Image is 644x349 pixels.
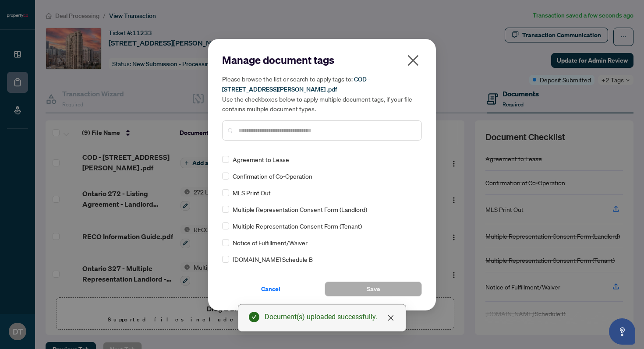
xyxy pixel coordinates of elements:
button: Save [325,282,422,296]
a: Close [386,313,396,323]
button: Open asap [609,318,635,345]
span: check-circle [249,312,259,322]
span: Notice of Fulfillment/Waiver [233,238,308,247]
span: close [406,53,420,67]
span: Confirmation of Co-Operation [233,171,312,181]
span: [DOMAIN_NAME] Schedule B [233,254,313,264]
button: Cancel [222,282,319,296]
span: close [387,314,394,321]
span: Agreement to Lease [233,155,289,164]
h5: Please browse the list or search to apply tags to: Use the checkboxes below to apply multiple doc... [222,74,422,113]
span: Multiple Representation Consent Form (Tenant) [233,221,362,231]
span: COD - [STREET_ADDRESS][PERSON_NAME] .pdf [222,75,370,93]
div: Document(s) uploaded successfully. [265,312,395,322]
span: MLS Print Out [233,188,271,197]
span: Cancel [261,282,280,296]
h2: Manage document tags [222,53,422,67]
span: Multiple Representation Consent Form (Landlord) [233,204,367,214]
